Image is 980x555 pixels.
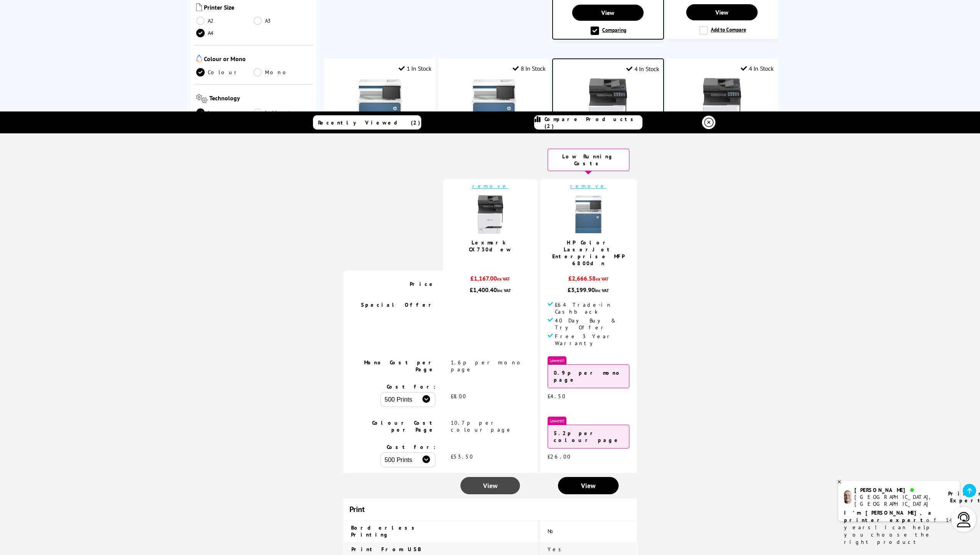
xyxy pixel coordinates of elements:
div: 8 In Stock [513,65,546,72]
span: ex VAT [596,276,609,282]
a: Lexmark CX730dew [469,239,512,253]
span: ex VAT [497,276,510,282]
div: 4 In Stock [741,65,774,72]
span: Printer Size [204,3,311,13]
strong: 5.2p per colour page [554,430,621,444]
a: remove [570,183,606,189]
span: Cost for: [387,444,435,450]
span: £26.00 [548,453,571,460]
img: HP Color LaserJet Enterprise MFP X58045dn (with HP MPS) [351,78,409,136]
div: £1,400.40 [451,286,530,294]
span: Special Offer [361,301,435,308]
a: Recently Viewed (2) [313,115,421,130]
span: 10.7p per colour page [451,419,513,433]
span: Mono Cost per Page [364,359,435,373]
a: A3 [253,17,311,25]
span: Recently Viewed (2) [318,119,420,126]
span: Technology [209,94,311,105]
span: inc VAT [595,287,609,293]
span: Print From USB [351,546,421,553]
img: Colour or Mono [196,55,202,63]
p: of 14 years! I can help you choose the right product [844,509,954,546]
span: Yes [548,546,565,553]
a: View [572,5,643,21]
span: No [548,528,558,535]
span: Lowest! [548,417,566,425]
span: Borderless Printing [351,524,419,538]
span: 40 Day Buy & Try Offer [555,317,629,331]
span: Colour Cost per Page [372,419,435,433]
div: Low Running Costs [548,149,629,171]
a: Inkjet [253,108,311,117]
b: I'm [PERSON_NAME], a printer expert [844,509,934,523]
span: Print [349,504,365,514]
img: Lexmark CX730de [693,78,751,136]
span: Lowest! [548,356,566,364]
img: HP Color LaserJet Enterprise MFP 5800dn [465,78,523,136]
img: Lexmark CX730dew [579,78,637,136]
div: £3,199.90 [548,286,629,294]
span: inc VAT [497,287,511,293]
img: Printer Size [196,3,202,11]
label: Comparing [591,27,626,35]
a: Colour [196,68,253,76]
span: Colour or Mono [204,55,311,64]
a: Laser [196,108,253,117]
div: £1,167.00 [451,274,530,286]
strong: 0.9p per mono page [554,369,622,383]
img: Technology [196,94,207,103]
div: 1 In Stock [399,65,432,72]
a: Mono [253,68,311,76]
a: View [558,477,619,494]
span: Price [410,281,435,287]
span: Compare Products (2) [545,116,642,130]
a: Compare Products (2) [534,115,642,130]
div: [GEOGRAPHIC_DATA], [GEOGRAPHIC_DATA] [854,494,939,507]
span: 1.6p per mono page [451,359,525,373]
span: Cost for: [387,383,435,390]
a: HP Color LaserJet Enterprise MFP 6800dn [552,239,624,267]
a: A4 [196,29,253,37]
div: £2,666.58 [548,274,629,286]
a: View [686,4,758,20]
div: [PERSON_NAME] [854,487,939,494]
img: Lexmark-CX730de-Front-Small.jpg [471,195,510,234]
span: View [483,481,498,490]
span: View [581,481,596,490]
span: £53.50 [451,453,473,460]
img: user-headset-light.svg [956,512,972,527]
a: remove [472,183,508,189]
label: Add to Compare [699,26,746,35]
a: A2 [196,17,253,25]
div: 4 In Stock [626,65,659,73]
img: ashley-livechat.png [844,490,851,504]
span: £64 Trade-in Cashback [555,301,629,315]
img: HP-MFP-6800dn-Front-Small.jpg [569,195,608,234]
span: Free 3 Year Warranty [555,333,629,347]
a: View [460,477,520,494]
span: £4.50 [548,392,566,399]
span: £8.00 [451,392,467,399]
